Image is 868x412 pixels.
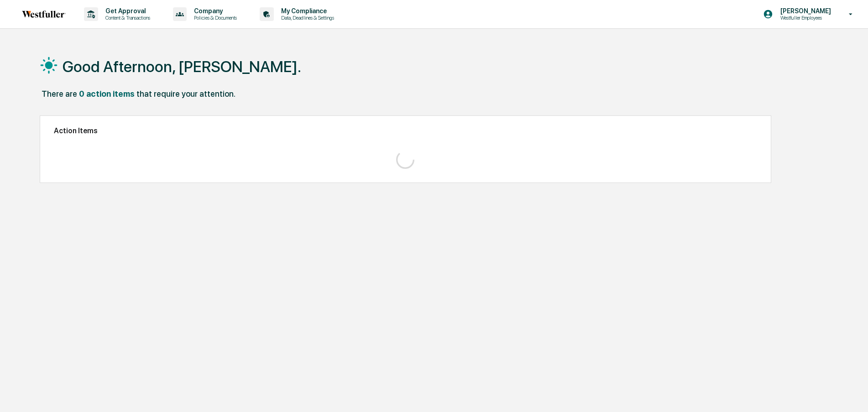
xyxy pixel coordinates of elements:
[22,10,66,18] img: logo
[187,7,241,15] p: Company
[187,15,241,21] p: Policies & Documents
[98,15,155,21] p: Content & Transactions
[42,89,77,99] div: There are
[773,15,836,21] p: Westfuller Employees
[274,15,339,21] p: Data, Deadlines & Settings
[98,7,155,15] p: Get Approval
[54,126,757,135] h2: Action Items
[136,89,235,99] div: that require your attention.
[274,7,339,15] p: My Compliance
[773,7,836,15] p: [PERSON_NAME]
[79,89,135,99] div: 0 action items
[63,57,301,76] h1: Good Afternoon, [PERSON_NAME].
